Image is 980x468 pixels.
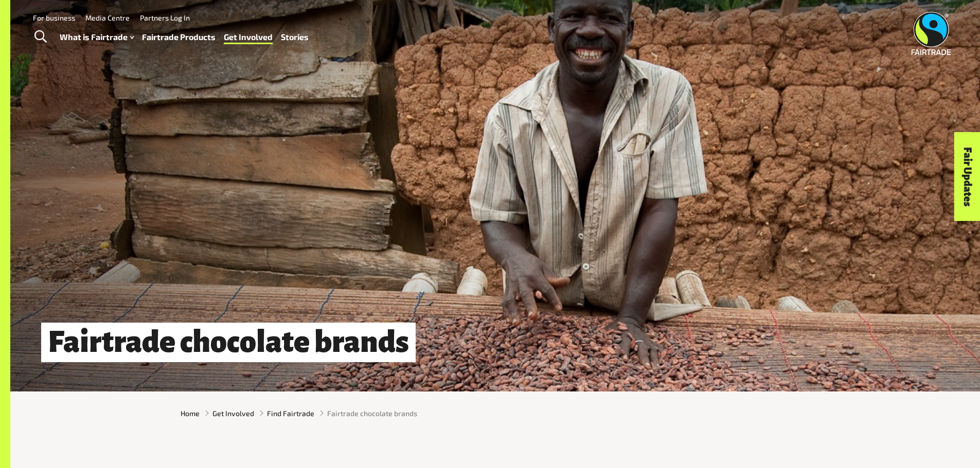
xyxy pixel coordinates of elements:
a: Find Fairtrade [267,408,314,419]
h1: Fairtrade chocolate brands [41,323,416,362]
img: Fairtrade Australia New Zealand logo [912,12,951,55]
a: Stories [281,30,309,45]
a: Fairtrade Products [142,30,216,45]
a: Partners Log In [140,13,190,22]
a: Home [181,408,200,419]
a: For business [33,13,75,22]
span: Fairtrade chocolate brands [327,408,417,419]
a: What is Fairtrade [60,30,134,45]
a: Media Centre [85,13,130,22]
a: Get Involved [212,408,254,419]
a: Get Involved [224,30,273,45]
a: Toggle Search [28,24,53,50]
